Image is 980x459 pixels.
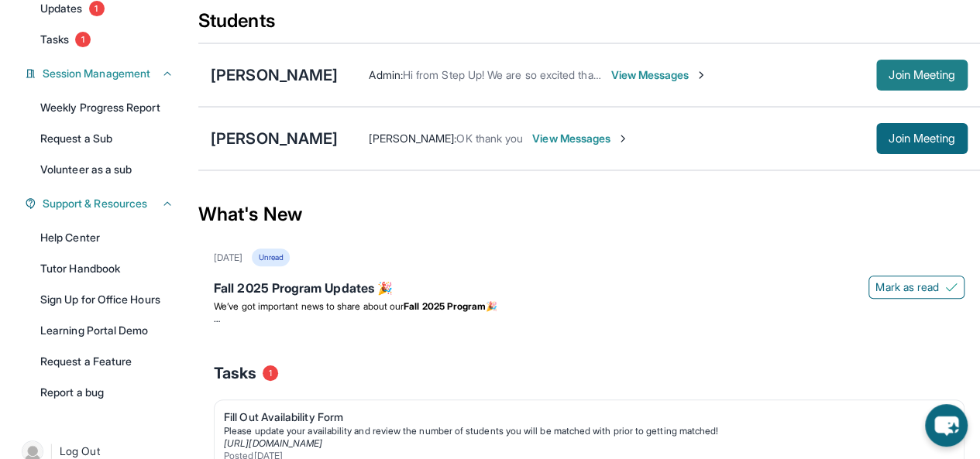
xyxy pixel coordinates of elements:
[31,94,183,122] a: Weekly Progress Report
[43,196,147,211] span: Support & Resources
[75,32,91,47] span: 1
[198,180,980,248] div: What's New
[43,66,150,81] span: Session Management
[214,252,242,264] div: [DATE]
[89,1,105,16] span: 1
[40,32,69,47] span: Tasks
[868,276,965,299] button: Mark as read
[214,279,965,300] div: Fall 2025 Program Updates 🎉
[36,196,174,211] button: Support & Resources
[31,255,183,283] a: Tutor Handbook
[31,286,183,313] a: Sign Up for Office Hours
[224,437,322,449] a: [URL][DOMAIN_NAME]
[925,404,968,447] button: chat-button
[214,300,404,312] span: We’ve got important news to share about our
[60,444,100,459] span: Log Out
[369,132,456,145] span: [PERSON_NAME] :
[31,156,183,183] a: Volunteer as a sub
[31,26,183,53] a: Tasks1
[889,134,955,143] span: Join Meeting
[31,317,183,344] a: Learning Portal Demo
[224,425,942,437] div: Please update your availability and review the number of students you will be matched with prior ...
[876,123,968,154] button: Join Meeting
[36,66,174,81] button: Session Management
[31,348,183,375] a: Request a Feature
[695,69,707,81] img: Chevron-Right
[263,365,278,381] span: 1
[31,379,183,406] a: Report a bug
[369,68,402,81] span: Admin :
[211,64,338,86] div: [PERSON_NAME]
[486,300,497,312] span: 🎉
[875,279,939,295] span: Mark as read
[211,128,338,149] div: [PERSON_NAME]
[40,1,83,16] span: Updates
[456,132,523,145] span: OK thank you
[214,362,256,384] span: Tasks
[198,9,980,43] div: Students
[404,300,486,312] strong: Fall 2025 Program
[252,248,289,266] div: Unread
[617,132,629,145] img: Chevron-Right
[610,67,707,83] span: View Messages
[876,60,968,91] button: Join Meeting
[31,224,183,252] a: Help Center
[889,70,955,80] span: Join Meeting
[945,281,958,293] img: Mark as read
[31,125,183,152] a: Request a Sub
[532,131,629,146] span: View Messages
[224,409,942,425] div: Fill Out Availability Form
